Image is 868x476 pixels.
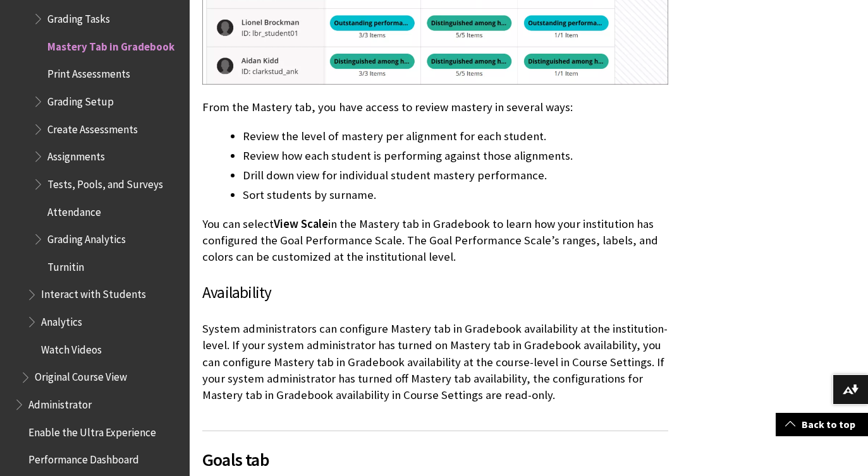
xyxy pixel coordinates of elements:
li: Drill down view for individual student mastery performance. [243,167,668,184]
span: Watch Videos [41,339,102,356]
span: Grading Setup [47,91,114,108]
li: Review the level of mastery per alignment for each student. [243,128,668,145]
span: View Scale [274,217,328,231]
span: Turnitin [47,256,84,273]
a: Back to top [776,413,868,436]
li: Sort students by surname. [243,186,668,204]
span: Performance Dashboard [28,449,139,467]
span: Analytics [41,311,82,328]
span: Enable the Ultra Experience [28,422,156,439]
li: Review how each student is performing against those alignments. [243,147,668,165]
span: Grading Tasks [47,8,110,25]
span: Administrator [28,394,92,411]
span: Mastery Tab in Gradebook [47,36,174,53]
p: You can select in the Mastery tab in Gradebook to learn how your institution has configured the G... [202,216,668,266]
span: Original Course View [35,367,127,384]
span: Goals tab [202,446,668,473]
span: Print Assessments [47,64,130,81]
span: Create Assessments [47,119,138,136]
span: Assignments [47,146,105,163]
p: From the Mastery tab, you have access to review mastery in several ways: [202,99,668,116]
span: Interact with Students [41,284,146,301]
span: Tests, Pools, and Surveys [47,174,163,191]
span: Grading Analytics [47,229,126,246]
span: Attendance [47,201,101,218]
p: System administrators can configure Mastery tab in Gradebook availability at the institution-leve... [202,321,668,403]
h3: Availability [202,281,668,305]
